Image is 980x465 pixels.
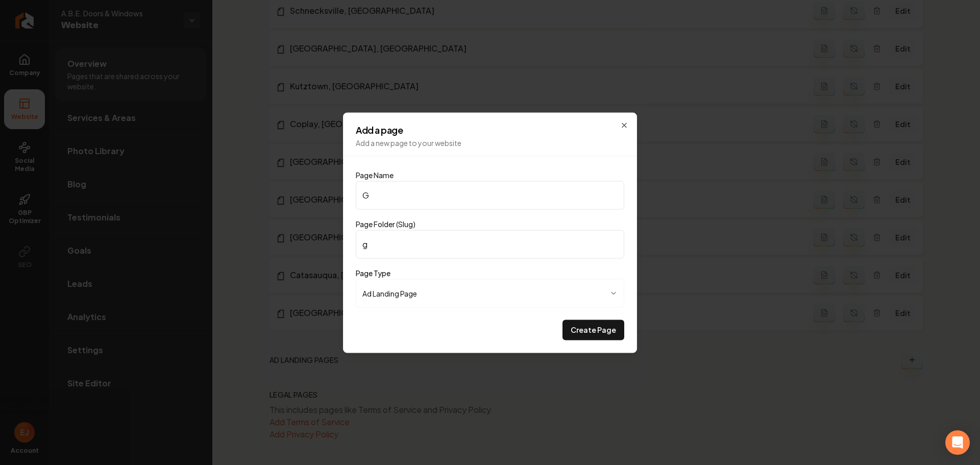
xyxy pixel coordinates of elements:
label: Page Type [356,268,390,277]
button: Create Page [562,320,624,340]
input: My New Page [356,181,624,209]
label: Page Folder (Slug) [356,219,415,228]
p: Add a new page to your website [356,137,624,148]
label: Page Name [356,170,394,179]
h2: Add a page [356,125,624,134]
input: example.com/my-new-page [356,230,624,258]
